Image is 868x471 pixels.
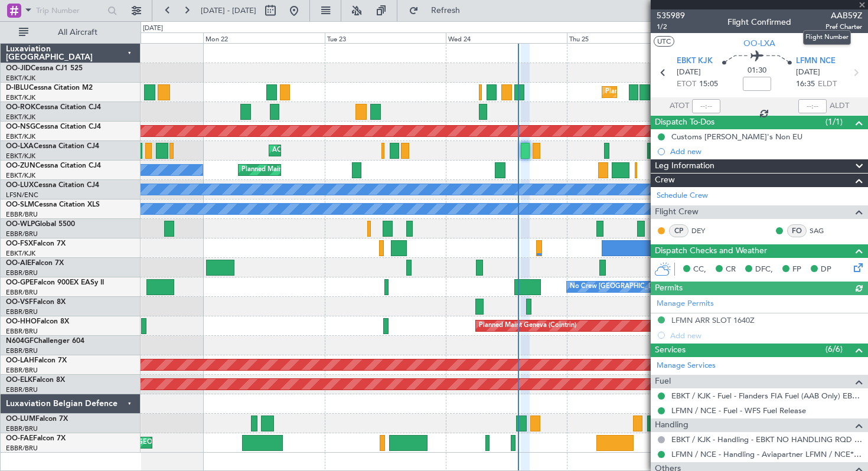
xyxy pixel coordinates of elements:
[272,142,401,159] div: AOG Maint Kortrijk-[GEOGRAPHIC_DATA]
[699,78,718,90] span: 15:05
[6,93,35,102] a: EBKT/KJK
[6,74,35,83] a: EBKT/KJK
[6,123,101,130] a: OO-NSGCessna Citation CJ4
[6,299,33,306] span: OO-VSF
[830,100,849,112] span: ALDT
[6,357,67,364] a: OO-LAHFalcon 7X
[6,346,38,355] a: EBBR/BRU
[6,327,38,336] a: EBBR/BRU
[743,37,775,50] span: OO-LXA
[655,344,686,357] span: Services
[36,2,104,19] input: Trip Number
[655,375,671,388] span: Fuel
[655,205,699,219] span: Flight Crew
[671,434,862,444] a: EBKT / KJK - Handling - EBKT NO HANDLING RQD FOR CJ
[796,67,820,78] span: [DATE]
[6,416,35,423] span: OO-LUM
[6,221,75,228] a: OO-WLPGlobal 5500
[605,83,737,101] div: Planned Maint Nice ([GEOGRAPHIC_DATA])
[6,240,33,247] span: OO-FSX
[6,279,104,286] a: OO-GPEFalcon 900EX EASy II
[657,360,716,372] a: Manage Services
[6,366,38,375] a: EBBR/BRU
[727,16,791,28] div: Flight Confirmed
[6,240,66,247] a: OO-FSXFalcon 7X
[677,67,701,78] span: [DATE]
[655,418,688,432] span: Handling
[6,338,34,345] span: N604GF
[6,269,38,277] a: EBBR/BRU
[13,23,128,42] button: All Aircraft
[787,224,807,237] div: FO
[792,264,801,276] span: FP
[654,36,674,47] button: UTC
[671,405,806,416] a: LFMN / NCE - Fuel - WFS Fuel Release
[6,104,35,111] span: OO-ROK
[6,444,38,453] a: EBBR/BRU
[6,143,34,150] span: OO-LXA
[31,28,125,37] span: All Aircraft
[825,343,843,355] span: (6/6)
[203,32,324,43] div: Mon 22
[6,318,69,325] a: OO-HHOFalcon 8X
[6,123,35,130] span: OO-NSG
[693,264,706,276] span: CC,
[6,210,38,219] a: EBBR/BRU
[6,288,38,297] a: EBBR/BRU
[825,9,862,22] span: AAB59Z
[403,1,474,20] button: Refresh
[677,55,713,67] span: EBKT KJK
[821,264,831,276] span: DP
[825,116,843,128] span: (1/1)
[748,65,766,77] span: 01:30
[567,32,688,43] div: Thu 25
[796,78,815,90] span: 16:35
[6,84,93,91] a: D-IBLUCessna Citation M2
[421,6,471,15] span: Refresh
[803,30,851,45] div: Flight Number
[691,225,718,236] a: DEY
[671,391,862,401] a: EBKT / KJK - Fuel - Flanders FIA Fuel (AAB Only) EBKT / KJK
[6,416,68,423] a: OO-LUMFalcon 7X
[325,32,446,43] div: Tue 23
[6,104,101,111] a: OO-ROKCessna Citation CJ4
[657,22,685,32] span: 1/2
[810,225,836,236] a: SAG
[6,152,35,161] a: EBKT/KJK
[796,55,836,67] span: LFMN NCE
[671,132,802,142] div: Customs [PERSON_NAME]'s Non EU
[677,78,696,90] span: ETOT
[6,260,64,267] a: OO-AIEFalcon 7X
[6,162,101,169] a: OO-ZUNCessna Citation CJ4
[6,230,38,238] a: EBBR/BRU
[201,5,256,16] span: [DATE] - [DATE]
[6,191,38,199] a: LFSN/ENC
[670,100,689,112] span: ATOT
[6,182,34,189] span: OO-LUX
[655,244,767,258] span: Dispatch Checks and Weather
[446,32,567,43] div: Wed 24
[6,377,32,384] span: OO-ELK
[670,146,862,156] div: Add new
[755,264,773,276] span: DFC,
[6,84,29,91] span: D-IBLU
[6,338,84,345] a: N604GFChallenger 604
[655,159,714,173] span: Leg Information
[6,424,38,433] a: EBBR/BRU
[6,377,65,384] a: OO-ELKFalcon 8X
[6,132,35,141] a: EBKT/KJK
[143,24,163,34] div: [DATE]
[242,161,379,179] div: Planned Maint Kortrijk-[GEOGRAPHIC_DATA]
[6,308,38,316] a: EBBR/BRU
[655,116,714,129] span: Dispatch To-Dos
[657,9,685,22] span: 535989
[726,264,736,276] span: CR
[6,162,35,169] span: OO-ZUN
[6,171,35,180] a: EBKT/KJK
[6,65,83,72] a: OO-JIDCessna CJ1 525
[655,174,675,187] span: Crew
[671,449,862,459] a: LFMN / NCE - Handling - Aviapartner LFMN / NCE*****MY HANDLING****
[6,143,99,150] a: OO-LXACessna Citation CJ4
[657,190,708,202] a: Schedule Crew
[6,435,66,442] a: OO-FAEFalcon 7X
